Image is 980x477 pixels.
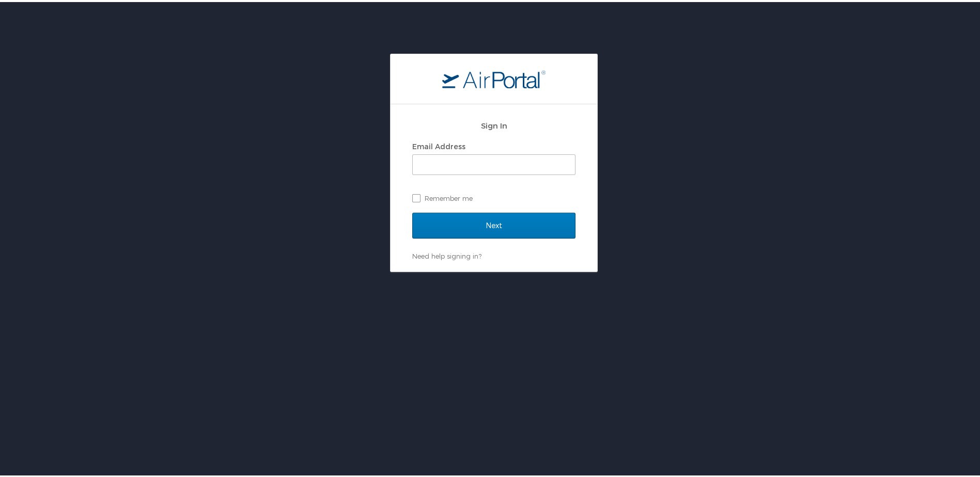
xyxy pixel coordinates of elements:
[412,188,575,204] label: Remember me
[412,211,575,236] input: Next
[442,68,546,86] img: logo
[412,250,481,258] a: Need help signing in?
[412,140,465,149] label: Email Address
[412,118,575,130] h2: Sign In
